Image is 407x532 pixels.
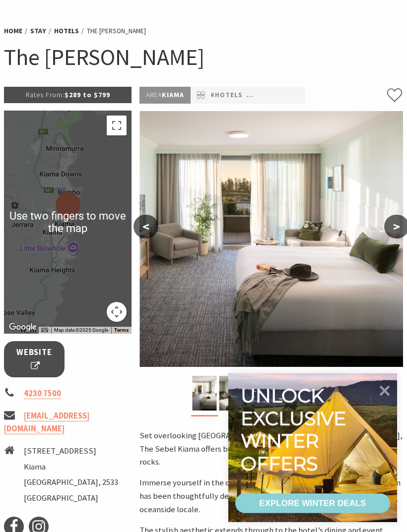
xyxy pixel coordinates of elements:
span: Website [16,346,52,372]
div: EXPLORE WINTER DEALS [259,493,366,513]
li: The [PERSON_NAME] [87,26,146,36]
img: Superior Balcony Room [219,376,243,411]
a: Website [4,341,65,377]
a: Click to see this area on Google Maps [6,321,39,334]
span: Area [146,90,162,99]
p: Set overlooking [GEOGRAPHIC_DATA] and out to the [GEOGRAPHIC_DATA], The Sebel Kiama offers boutiq... [139,429,403,469]
span: Rates From: [26,90,65,99]
img: Google [6,321,39,334]
a: Home [4,26,22,36]
button: Keyboard shortcuts [41,327,48,334]
button: Toggle fullscreen view [107,116,127,135]
li: Kiama [24,461,118,474]
a: [EMAIL_ADDRESS][DOMAIN_NAME] [4,411,89,435]
li: [STREET_ADDRESS] [24,445,118,458]
p: Immerse yourself in the contemporary accommodation, where each room has been thoughtfully designe... [139,476,403,516]
li: [GEOGRAPHIC_DATA], 2533 [24,476,118,489]
img: Deluxe Balcony Room [139,111,403,367]
div: Unlock exclusive winter offers [241,384,350,474]
a: Terms [114,327,129,333]
button: < [134,215,158,238]
h1: The [PERSON_NAME] [4,42,403,72]
a: 4230 7500 [24,388,61,399]
button: Map camera controls [107,302,127,322]
p: Kiama [139,87,191,103]
a: Stay [30,26,46,36]
p: $289 to $799 [4,87,132,103]
img: Deluxe Balcony Room [192,376,216,411]
a: #Hotels, Motels & Resorts [246,89,354,101]
a: #Hotels [210,89,243,101]
li: [GEOGRAPHIC_DATA] [24,492,118,505]
span: Map data ©2025 Google [54,327,108,333]
a: EXPLORE WINTER DEALS [235,493,390,513]
a: Hotels [54,26,79,36]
